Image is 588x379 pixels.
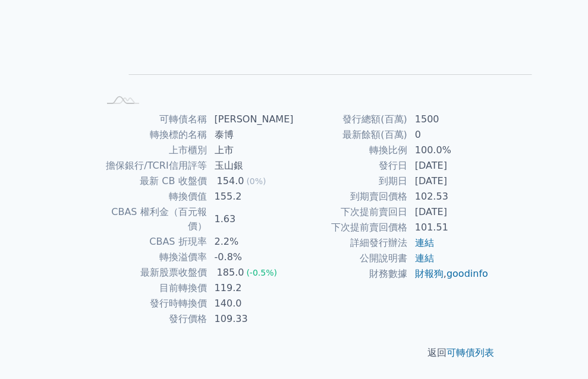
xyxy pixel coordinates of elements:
[207,280,294,296] td: 119.2
[215,174,247,188] div: 154.0
[408,220,489,235] td: 101.51
[415,237,434,248] a: 連結
[207,112,294,127] td: [PERSON_NAME]
[207,311,294,327] td: 109.33
[408,189,489,204] td: 102.53
[294,220,408,235] td: 下次提前賣回價格
[99,249,207,265] td: 轉換溢價率
[99,265,207,280] td: 最新股票收盤價
[99,189,207,204] td: 轉換價值
[207,249,294,265] td: -0.8%
[294,189,408,204] td: 到期賣回價格
[99,112,207,127] td: 可轉債名稱
[294,266,408,282] td: 財務數據
[85,346,504,360] p: 返回
[415,252,434,264] a: 連結
[294,112,408,127] td: 發行總額(百萬)
[99,204,207,234] td: CBAS 權利金（百元報價）
[294,173,408,189] td: 到期日
[99,234,207,249] td: CBAS 折現率
[207,189,294,204] td: 155.2
[99,173,207,189] td: 最新 CB 收盤價
[207,158,294,173] td: 玉山銀
[99,280,207,296] td: 目前轉換價
[294,251,408,266] td: 公開說明書
[207,204,294,234] td: 1.63
[99,296,207,311] td: 發行時轉換價
[294,204,408,220] td: 下次提前賣回日
[408,143,489,158] td: 100.0%
[99,127,207,143] td: 轉換標的名稱
[207,234,294,249] td: 2.2%
[415,268,444,279] a: 財報狗
[294,143,408,158] td: 轉換比例
[207,296,294,311] td: 140.0
[99,143,207,158] td: 上市櫃別
[207,127,294,143] td: 泰博
[294,235,408,251] td: 詳細發行辦法
[207,143,294,158] td: 上市
[408,112,489,127] td: 1500
[408,173,489,189] td: [DATE]
[408,158,489,173] td: [DATE]
[408,204,489,220] td: [DATE]
[446,347,494,358] a: 可轉債列表
[99,158,207,173] td: 擔保銀行/TCRI信用評等
[215,266,247,280] div: 185.0
[294,158,408,173] td: 發行日
[408,127,489,143] td: 0
[294,127,408,143] td: 最新餘額(百萬)
[446,268,488,279] a: goodinfo
[246,176,266,186] span: (0%)
[246,268,277,277] span: (-0.5%)
[408,266,489,282] td: ,
[99,311,207,327] td: 發行價格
